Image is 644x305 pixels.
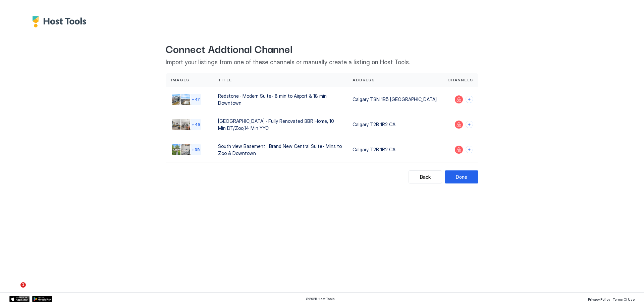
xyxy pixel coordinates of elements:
[172,119,182,130] div: Listing image 1
[353,96,437,103] div: Calgary T3N 1B5 [GEOGRAPHIC_DATA]
[588,297,610,301] span: Privacy Policy
[466,121,473,128] button: Connect channels
[456,173,467,180] div: Done
[166,41,478,56] span: Connect Addtional Channel
[306,297,335,301] span: © 2025 Host Tools
[466,96,473,103] button: Connect channels
[353,146,437,153] div: Calgary T2B 1R2 CA
[166,59,478,66] span: Import your listings from one of these channels or manually create a listing on Host Tools.
[20,282,26,288] span: 1
[172,94,182,105] div: Listing image 1
[181,94,192,105] div: Listing image 2
[447,77,473,83] span: Channels
[353,77,374,83] span: Address
[218,77,232,83] span: Title
[353,121,437,128] div: Calgary T2B 1R2 CA
[181,144,192,155] div: Listing image 2
[588,295,610,302] a: Privacy Policy
[613,295,635,302] a: Terms Of Use
[9,296,30,302] a: App Store
[409,170,442,183] button: Back
[466,146,473,153] button: Connect channels
[218,118,342,132] div: [GEOGRAPHIC_DATA] · Fully Renovated 3BR Home, 10 Min DT/Zoo,14 Min YYC
[32,296,52,302] a: Google Play Store
[192,122,200,127] span: + 49
[172,144,182,155] div: Listing image 1
[218,92,342,106] div: Redstone · Modern Suite- 8 min to Airport & 18 min Downtown
[613,297,635,301] span: Terms Of Use
[192,147,200,152] span: + 35
[181,119,192,130] div: Listing image 2
[7,282,23,298] iframe: Intercom live chat
[445,170,478,183] button: Done
[32,16,90,27] div: Host Tools Logo
[192,97,200,102] span: + 47
[420,173,431,180] div: Back
[218,143,342,157] div: South view Basement · Brand New Central Suite- Mins to Zoo & Downtown
[171,77,189,83] span: Images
